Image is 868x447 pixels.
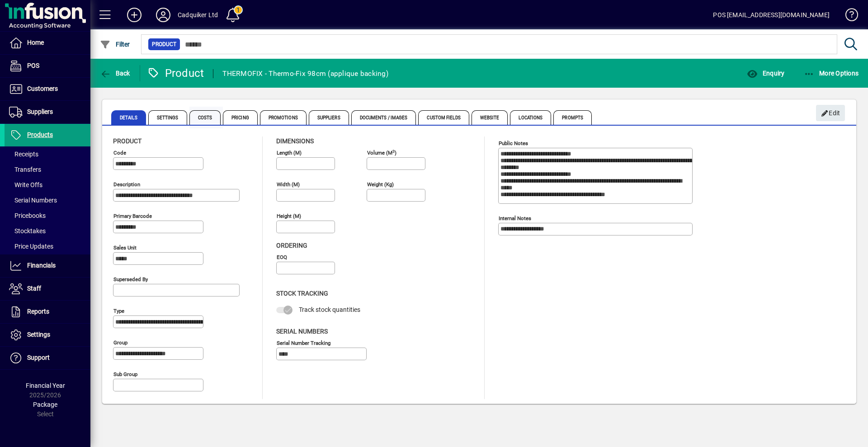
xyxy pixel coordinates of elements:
mat-label: Sub group [113,371,137,377]
span: Filter [100,41,130,48]
sup: 3 [392,149,395,153]
span: Customers [27,85,58,92]
button: Edit [816,105,845,121]
a: Receipts [5,146,90,162]
mat-label: Weight (Kg) [367,181,394,188]
span: Staff [27,285,41,292]
span: Write Offs [9,181,42,188]
span: Track stock quantities [299,306,360,313]
span: Website [472,110,508,125]
mat-label: Sales unit [113,245,137,251]
a: Suppliers [5,101,90,123]
mat-label: Width (m) [277,181,300,188]
span: Financials [27,262,56,269]
button: More Options [802,65,861,81]
a: Price Updates [5,239,90,254]
a: Financials [5,254,90,277]
span: Enquiry [747,70,784,77]
span: Locations [510,110,551,125]
span: Reports [27,308,49,315]
span: Custom Fields [418,110,469,125]
a: Staff [5,278,90,300]
span: Ordering [276,242,307,249]
a: Settings [5,324,90,346]
span: Edit [821,106,840,121]
button: Filter [98,36,132,52]
span: Support [27,354,50,361]
mat-label: Public Notes [499,140,528,146]
mat-label: Internal Notes [499,215,531,221]
span: Serial Numbers [9,197,57,204]
a: Home [5,32,90,54]
a: Write Offs [5,177,90,193]
mat-label: Description [113,181,140,188]
a: Knowledge Base [839,2,857,31]
span: Pricing [223,110,258,125]
div: Product [147,66,204,80]
a: Serial Numbers [5,193,90,208]
span: Serial Numbers [276,328,328,335]
a: POS [5,55,90,77]
div: Cadquiker Ltd [178,8,218,22]
div: THERMOFIX - Thermo-Fix 98cm (applique backing) [222,66,388,81]
span: Back [100,70,130,77]
span: Costs [189,110,221,125]
span: Financial Year [26,382,65,389]
mat-label: Serial Number tracking [277,339,330,346]
a: Pricebooks [5,208,90,223]
a: Support [5,347,90,369]
span: POS [27,62,39,69]
mat-label: Superseded by [113,276,148,282]
span: Products [27,131,53,138]
span: Price Updates [9,243,53,250]
span: Promotions [260,110,307,125]
span: Package [33,401,57,408]
span: Prompts [553,110,592,125]
span: Pricebooks [9,212,46,219]
span: Home [27,39,44,46]
mat-label: Code [113,150,126,156]
button: Profile [149,7,178,23]
span: Details [111,110,146,125]
span: Documents / Images [351,110,416,125]
span: More Options [804,70,859,77]
span: Product [152,40,176,49]
a: Stocktakes [5,223,90,239]
span: Transfers [9,166,41,173]
mat-label: Height (m) [277,213,301,219]
mat-label: Group [113,339,127,346]
a: Transfers [5,162,90,177]
span: Suppliers [309,110,349,125]
span: Stock Tracking [276,290,328,297]
button: Back [98,65,132,81]
mat-label: EOQ [277,254,287,260]
button: Add [120,7,149,23]
span: Settings [27,331,50,338]
span: Dimensions [276,137,314,145]
span: Stocktakes [9,227,46,235]
span: Settings [148,110,187,125]
span: Suppliers [27,108,53,115]
button: Enquiry [745,65,787,81]
span: Receipts [9,151,38,158]
app-page-header-button: Back [90,65,140,81]
a: Customers [5,78,90,100]
mat-label: Type [113,308,124,314]
a: Reports [5,301,90,323]
span: Product [113,137,142,145]
mat-label: Primary barcode [113,213,152,219]
div: POS [EMAIL_ADDRESS][DOMAIN_NAME] [713,8,830,22]
mat-label: Volume (m ) [367,150,396,156]
mat-label: Length (m) [277,150,302,156]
